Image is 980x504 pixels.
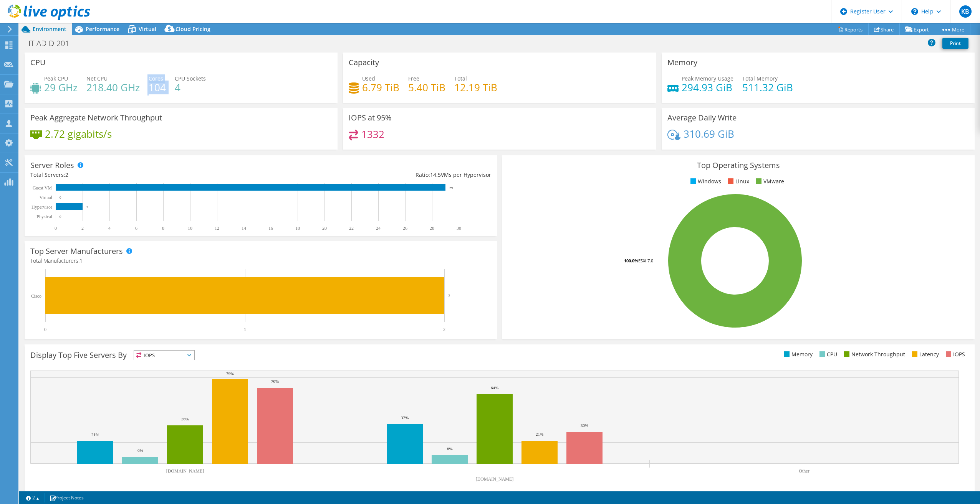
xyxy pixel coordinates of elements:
a: Reports [832,23,869,35]
text: 30 [457,226,461,231]
li: Windows [689,177,721,186]
h4: 5.40 TiB [408,83,445,92]
text: 8 [162,226,164,231]
h3: Top Server Manufacturers [30,247,123,255]
span: 1 [79,257,83,264]
text: 21% [91,432,99,437]
a: More [935,23,970,35]
a: Print [942,38,968,49]
span: CPU Sockets [175,75,206,82]
text: 14 [242,226,246,231]
li: Linux [726,177,749,186]
span: Environment [33,25,66,33]
a: Export [899,23,935,35]
text: 37% [401,415,409,420]
h4: 4 [175,83,206,92]
h4: Total Manufacturers: [30,257,491,265]
span: Peak Memory Usage [682,75,733,82]
text: Virtual [40,195,53,200]
text: 6% [137,448,143,453]
text: Other [799,468,809,474]
text: 0 [44,327,46,332]
h1: IT-AD-D-201 [25,39,81,48]
text: Cisco [31,293,41,299]
span: IOPS [134,351,194,360]
li: CPU [818,350,837,359]
li: Memory [782,350,813,359]
h3: Peak Aggregate Network Throughput [30,114,162,122]
tspan: 100.0% [624,258,638,264]
text: 28 [430,226,434,231]
text: 12 [215,226,219,231]
text: 0 [55,226,57,231]
li: IOPS [944,350,965,359]
h3: Average Daily Write [667,114,737,122]
li: Latency [910,350,939,359]
h3: CPU [30,58,46,67]
a: Project Notes [44,493,89,502]
h3: Memory [667,58,697,67]
text: 20 [322,226,327,231]
text: [DOMAIN_NAME] [476,476,514,482]
span: Total [454,75,467,82]
li: VMware [754,177,784,186]
text: 6 [135,226,137,231]
span: 2 [65,171,68,178]
text: 18 [295,226,300,231]
h4: 1332 [361,130,384,138]
text: 4 [108,226,111,231]
span: Peak CPU [44,75,68,82]
text: 36% [181,417,189,421]
h3: Capacity [349,58,379,67]
span: Performance [86,25,119,33]
text: 8% [447,446,453,451]
a: Share [868,23,900,35]
text: 21% [536,432,543,436]
span: Total Memory [742,75,778,82]
text: 1 [244,327,246,332]
span: Free [408,75,419,82]
span: 14.5 [430,171,441,178]
span: KB [959,5,972,18]
text: 0 [60,215,61,219]
h4: 29 GHz [44,83,78,92]
span: Cloud Pricing [175,25,210,33]
h4: 6.79 TiB [362,83,399,92]
h3: Server Roles [30,161,74,170]
div: Total Servers: [30,171,261,179]
text: 29 [449,186,453,190]
tspan: ESXi 7.0 [638,258,653,264]
h3: Top Operating Systems [508,161,969,170]
text: 22 [349,226,354,231]
h3: IOPS at 95% [349,114,392,122]
text: 26 [403,226,407,231]
text: 2 [81,226,84,231]
text: [DOMAIN_NAME] [166,468,204,474]
h4: 310.69 GiB [684,130,734,138]
text: 24 [376,226,381,231]
span: Virtual [139,25,156,33]
li: Network Throughput [842,350,905,359]
h4: 294.93 GiB [682,83,733,92]
text: 64% [491,385,498,390]
h4: 2.72 gigabits/s [45,130,112,138]
h4: 511.32 GiB [742,83,793,92]
text: 0 [60,196,61,199]
text: 2 [443,327,445,332]
a: 2 [21,493,45,502]
text: Hypervisor [31,204,52,210]
text: 2 [86,205,88,209]
h4: 218.40 GHz [86,83,140,92]
span: Net CPU [86,75,108,82]
text: 2 [448,293,450,298]
div: Ratio: VMs per Hypervisor [261,171,491,179]
text: Physical [36,214,52,219]
span: Cores [149,75,163,82]
text: 10 [188,226,192,231]
text: 16 [268,226,273,231]
svg: \n [911,8,918,15]
span: Used [362,75,375,82]
h4: 12.19 TiB [454,83,497,92]
text: 79% [226,371,234,376]
text: 30% [581,423,588,428]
